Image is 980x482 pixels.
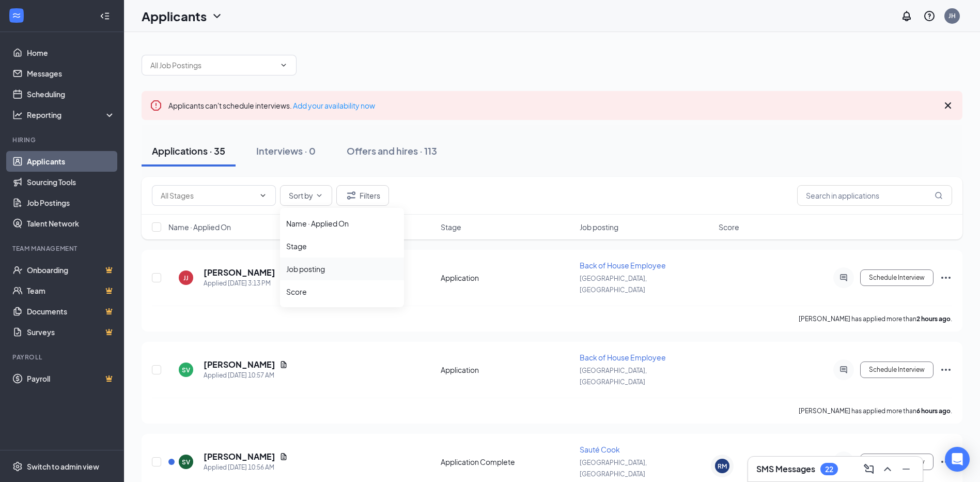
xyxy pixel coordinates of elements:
[204,278,300,289] div: Applied [DATE] 3:13 PM
[286,264,398,274] div: Job posting
[580,222,618,232] span: Job posting
[142,7,207,25] h1: Applicants
[12,135,113,144] div: Hiring
[168,101,375,110] span: Applicants can't schedule interviews.
[799,406,952,415] p: [PERSON_NAME] has applied more than .
[280,185,332,206] button: Sort byChevronDown
[580,459,647,478] span: [GEOGRAPHIC_DATA], [GEOGRAPHIC_DATA]
[863,463,875,475] svg: ComposeMessage
[923,10,936,22] svg: QuestionInfo
[860,269,934,286] button: Schedule Interview
[940,272,952,284] svg: Ellipses
[27,192,115,213] a: Job Postings
[27,213,115,234] a: Talent Network
[441,273,573,283] div: Application
[940,456,952,468] svg: Ellipses
[161,190,255,201] input: All Stages
[580,353,666,362] span: Back of House Employee
[286,218,398,229] div: Name · Applied On
[279,61,288,69] svg: ChevronDown
[916,315,951,323] b: 2 hours ago
[580,261,666,270] span: Back of House Employee
[27,84,115,104] a: Scheduling
[860,454,934,470] button: Schedule Interview
[12,110,23,120] svg: Analysis
[183,274,189,282] div: JJ
[799,314,952,323] p: [PERSON_NAME] has applied more than .
[286,287,398,297] div: Score
[900,463,912,475] svg: Minimize
[182,366,190,374] div: SV
[347,144,437,157] div: Offers and hires · 113
[182,458,190,466] div: SV
[27,172,115,192] a: Sourcing Tools
[935,191,943,200] svg: MagnifyingGlass
[315,191,323,200] svg: ChevronDown
[797,185,952,206] input: Search in applications
[942,99,954,112] svg: Cross
[204,462,288,473] div: Applied [DATE] 10:56 AM
[900,10,913,22] svg: Notifications
[27,301,115,322] a: DocumentsCrown
[580,367,647,386] span: [GEOGRAPHIC_DATA], [GEOGRAPHIC_DATA]
[11,10,22,21] svg: WorkstreamLogo
[441,365,573,375] div: Application
[204,359,275,370] h5: [PERSON_NAME]
[719,222,739,232] span: Score
[336,185,389,206] button: Filter Filters
[168,222,231,232] span: Name · Applied On
[580,275,647,294] span: [GEOGRAPHIC_DATA], [GEOGRAPHIC_DATA]
[256,144,316,157] div: Interviews · 0
[12,461,23,472] svg: Settings
[879,461,896,477] button: ChevronUp
[150,59,275,71] input: All Job Postings
[259,191,267,200] svg: ChevronDown
[718,462,727,471] div: RM
[916,407,951,415] b: 6 hours ago
[756,463,815,475] h3: SMS Messages
[27,151,115,172] a: Applicants
[289,192,313,199] span: Sort by
[861,461,877,477] button: ComposeMessage
[279,453,288,461] svg: Document
[286,241,398,251] div: Stage
[27,260,115,280] a: OnboardingCrown
[580,445,620,454] span: Sauté Cook
[898,461,914,477] button: Minimize
[27,63,115,84] a: Messages
[152,144,225,157] div: Applications · 35
[441,457,573,467] div: Application Complete
[27,461,99,472] div: Switch to admin view
[948,11,956,20] div: JH
[345,189,357,202] svg: Filter
[940,364,952,376] svg: Ellipses
[441,222,461,232] span: Stage
[881,463,894,475] svg: ChevronUp
[27,368,115,389] a: PayrollCrown
[27,110,116,120] div: Reporting
[12,244,113,253] div: Team Management
[100,11,110,21] svg: Collapse
[27,42,115,63] a: Home
[945,447,970,472] div: Open Intercom Messenger
[837,274,850,282] svg: ActiveChat
[204,370,288,381] div: Applied [DATE] 10:57 AM
[150,99,162,112] svg: Error
[204,451,275,462] h5: [PERSON_NAME]
[211,10,223,22] svg: ChevronDown
[837,366,850,374] svg: ActiveChat
[293,101,375,110] a: Add your availability now
[12,353,113,361] div: Payroll
[860,361,934,378] button: Schedule Interview
[825,465,833,474] div: 22
[204,267,275,278] h5: [PERSON_NAME]
[27,322,115,342] a: SurveysCrown
[27,280,115,301] a: TeamCrown
[279,360,288,369] svg: Document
